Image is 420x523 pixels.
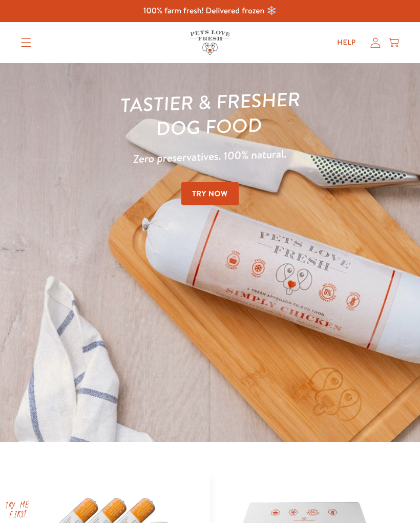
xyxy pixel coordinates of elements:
[20,141,400,172] p: Zero preservatives. 100% natural.
[19,83,400,146] h1: Tastier & fresher dog food
[329,32,364,53] a: Help
[181,182,239,205] a: Try Now
[13,30,39,55] summary: Translation missing: en.sections.header.menu
[190,30,230,54] img: Pets Love Fresh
